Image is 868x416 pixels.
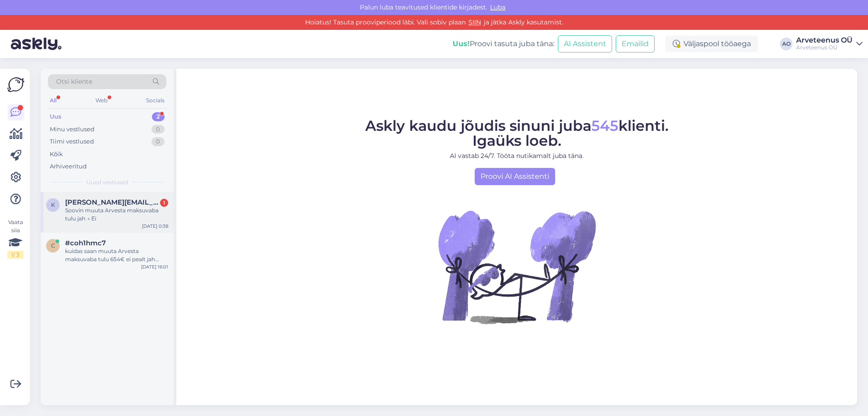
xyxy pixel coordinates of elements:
[616,35,655,53] button: Emailid
[50,162,87,171] div: Arhiveeritud
[475,168,555,185] a: Proovi AI Assistenti
[7,218,24,259] div: Vaata siia
[50,150,63,159] div: Kõik
[50,137,94,146] div: Tiimi vestlused
[94,95,109,106] div: Web
[796,37,863,51] a: Arveteenus OÜArveteenus OÜ
[152,112,165,121] div: 2
[65,239,106,247] span: #coh1hmc7
[141,263,168,270] div: [DATE] 16:01
[65,247,168,263] div: kuidas saan muuta Arvesta maksuvaba tulu 654€ ei pealt jah [PERSON_NAME]
[558,35,612,53] button: AI Assistent
[487,3,508,11] span: Luba
[796,44,853,51] div: Arveteenus OÜ
[142,223,168,230] div: [DATE] 0:38
[51,201,55,208] span: k
[51,242,55,249] span: c
[365,151,669,161] p: AI vastab 24/7. Tööta nutikamalt juba täna.
[453,39,470,48] b: Uus!
[160,199,168,207] div: 1
[796,37,853,44] div: Arveteenus OÜ
[65,206,168,223] div: Soovin muuta Arvesta maksuvaba tulu jah → Ei
[144,95,166,106] div: Socials
[780,38,793,50] div: AO
[591,117,618,134] span: 545
[435,185,598,348] img: No Chat active
[665,36,758,52] div: Väljaspool tööaega
[50,112,61,121] div: Uus
[7,76,24,93] img: Askly Logo
[151,125,165,134] div: 0
[48,95,58,106] div: All
[86,178,128,186] span: Uued vestlused
[453,38,554,49] div: Proovi tasuta juba täna:
[7,251,24,259] div: 1 / 3
[365,117,669,149] span: Askly kaudu jõudis sinuni juba klienti. Igaüks loeb.
[466,18,484,26] a: SIIN
[151,137,165,146] div: 0
[56,77,92,86] span: Otsi kliente
[50,125,94,134] div: Minu vestlused
[65,198,159,206] span: karl.roosipuu@gmail.com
